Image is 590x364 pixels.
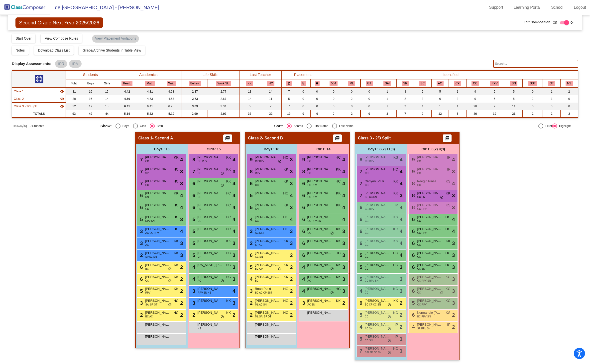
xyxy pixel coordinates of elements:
td: 32 [260,110,281,118]
td: 4.63 [161,95,182,103]
th: New to de Portola [560,79,578,88]
td: 0 [324,103,343,110]
td: 6 [431,95,449,103]
button: AC [437,81,444,86]
td: 0 [296,110,310,118]
mat-radio-group: Select an option [274,123,444,128]
span: [PERSON_NAME] [417,155,442,160]
span: 9 [411,169,415,174]
td: 5 [505,88,522,95]
button: CP [454,81,461,86]
td: 7 [397,110,414,118]
td: 4.68 [161,88,182,95]
button: HC [267,81,274,86]
span: Reegin Pines [417,179,442,184]
button: CC [472,81,479,86]
div: Girls: 14 [297,144,349,154]
span: 4 [233,180,235,187]
span: KK [226,155,231,160]
span: do_not_disturb_alt [278,160,281,164]
span: 3 [290,156,293,163]
span: [PERSON_NAME] [307,167,332,172]
mat-icon: picture_as_pdf [444,136,450,143]
td: 0 [523,88,543,95]
td: 2.67 [208,95,239,103]
td: 32 [66,103,82,110]
input: Search... [493,60,578,68]
td: 6.41 [139,103,161,110]
td: 2 [560,88,578,95]
th: Speech Services w/IEP [397,79,414,88]
span: Display Assessments: [12,61,51,66]
mat-chip: View Placement Violations [92,35,139,43]
td: 2 [397,103,414,110]
mat-chip: IRM [69,60,82,68]
td: 0 [310,88,324,95]
button: SN [510,81,517,86]
button: OT [548,81,555,86]
span: SP [145,171,148,175]
span: [PERSON_NAME] [145,167,170,172]
span: CC RPV [365,159,374,163]
span: [PERSON_NAME] [364,167,389,172]
th: Total [66,79,82,88]
td: 12 [431,110,449,118]
td: Hidden teacher - Second B [12,95,66,103]
td: 2 [523,110,543,118]
td: 4 [414,103,431,110]
span: HC [336,155,341,160]
button: SAI [383,81,391,86]
div: Highlight [557,124,571,128]
div: Boys [120,124,129,128]
div: Filter [543,124,552,128]
span: [PERSON_NAME] [PERSON_NAME] [255,179,280,184]
td: 5 [484,88,505,95]
td: 1 [543,88,560,95]
div: Boys : 6(2) 11(3) [355,144,407,154]
th: Specialized Academic Instruction- IEP [378,79,397,88]
mat-icon: visibility [60,97,64,101]
td: 2 [343,95,360,103]
span: CC [198,171,201,175]
td: 7 [260,103,281,110]
span: [PERSON_NAME] [255,167,280,172]
span: CC RPV [198,159,207,163]
span: Second Grade Next Year 2025/2026 [15,17,103,28]
th: See Notes [505,79,522,88]
span: KK [226,167,231,172]
span: On [571,20,575,25]
td: 1 [449,103,466,110]
span: 3 [290,168,293,175]
button: Start Over [12,34,36,43]
button: Print Students Details [223,134,232,142]
span: Sort: [274,124,283,128]
td: 1 [378,95,397,103]
button: View Compose Rules [41,34,82,43]
span: CC [307,159,311,163]
td: 31 [66,88,82,95]
td: 11 [260,95,281,103]
span: CC [145,159,149,163]
td: 30 [66,95,82,103]
td: 5 [431,88,449,95]
th: Multilingual Learner [343,79,360,88]
td: 3 [414,95,431,103]
span: [PERSON_NAME] [364,155,389,160]
span: Grade/Archive Students in Table View [83,48,141,52]
td: 1 [378,88,397,95]
th: Life Skills [182,70,239,79]
div: Girls [138,124,146,128]
button: BC [419,81,426,86]
span: IP [447,167,450,172]
td: 7 [282,88,296,95]
span: Start Over [16,36,32,40]
td: 2 [543,110,560,118]
th: Occupational Therapy [543,79,560,88]
button: Writ. [167,81,176,86]
td: 14 [260,88,281,95]
span: [PERSON_NAME] [197,155,222,160]
td: 4.73 [139,95,161,103]
td: 0 [296,88,310,95]
button: SST [528,81,537,86]
span: Hallway [13,124,23,128]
